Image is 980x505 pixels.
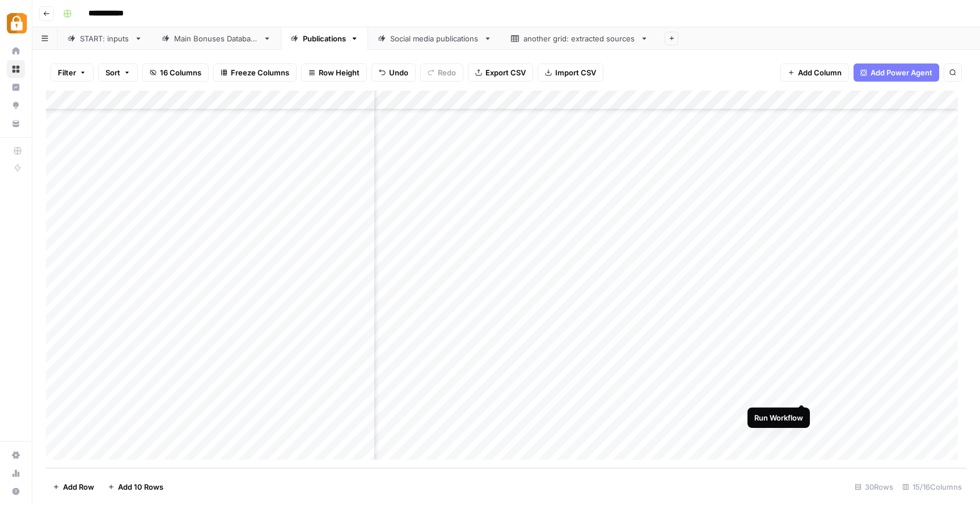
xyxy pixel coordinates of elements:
[7,60,25,78] a: Browse
[58,67,76,78] span: Filter
[105,67,120,78] span: Sort
[371,63,416,82] button: Undo
[798,67,842,78] span: Add Column
[58,27,152,50] a: START: inputs
[7,482,25,500] button: Help + Support
[368,27,501,50] a: Social media publications
[281,27,368,50] a: Publications
[7,13,27,33] img: Adzz Logo
[389,67,408,78] span: Undo
[213,63,297,82] button: Freeze Columns
[420,63,463,82] button: Redo
[390,33,479,44] div: Social media publications
[63,481,94,493] span: Add Row
[174,33,259,44] div: Main Bonuses Database
[303,33,346,44] div: Publications
[7,78,25,96] a: Insights
[7,42,25,60] a: Home
[7,114,25,133] a: Your Data
[7,9,25,37] button: Workspace: Adzz
[538,63,603,82] button: Import CSV
[468,63,533,82] button: Export CSV
[501,27,658,50] a: another grid: extracted sources
[485,67,526,78] span: Export CSV
[754,412,803,423] div: Run Workflow
[7,446,25,464] a: Settings
[160,67,201,78] span: 16 Columns
[80,33,130,44] div: START: inputs
[118,481,163,493] span: Add 10 Rows
[438,67,456,78] span: Redo
[152,27,281,50] a: Main Bonuses Database
[231,67,289,78] span: Freeze Columns
[301,63,367,82] button: Row Height
[854,63,939,82] button: Add Power Agent
[98,63,138,82] button: Sort
[101,478,170,496] button: Add 10 Rows
[7,96,25,114] a: Opportunities
[555,67,596,78] span: Import CSV
[7,464,25,482] a: Usage
[780,63,849,82] button: Add Column
[850,478,898,496] div: 30 Rows
[46,478,101,496] button: Add Row
[898,478,966,496] div: 15/16 Columns
[50,63,94,82] button: Filter
[319,67,360,78] span: Row Height
[523,33,636,44] div: another grid: extracted sources
[142,63,209,82] button: 16 Columns
[871,67,932,78] span: Add Power Agent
